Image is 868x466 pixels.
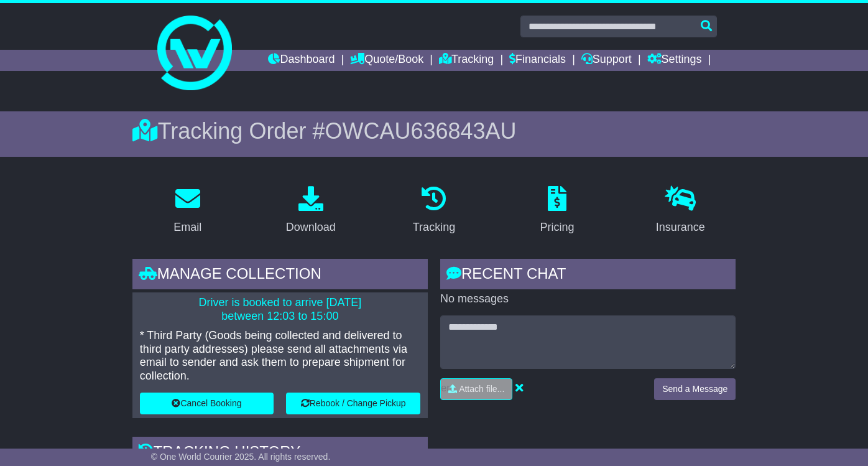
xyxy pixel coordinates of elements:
[268,50,335,71] a: Dashboard
[350,50,423,71] a: Quote/Book
[440,259,736,292] div: RECENT CHAT
[532,182,583,240] a: Pricing
[654,378,736,400] button: Send a Message
[540,219,575,236] div: Pricing
[173,219,201,236] div: Email
[581,50,632,71] a: Support
[656,219,705,236] div: Insurance
[140,329,420,383] p: * Third Party (Goods being collected and delivered to third party addresses) please send all atta...
[405,182,463,240] a: Tracking
[413,219,455,236] div: Tracking
[286,393,420,414] button: Rebook / Change Pickup
[165,182,210,240] a: Email
[132,118,736,144] div: Tracking Order #
[286,219,336,236] div: Download
[325,118,516,144] span: OWCAU636843AU
[440,292,736,306] p: No messages
[439,50,494,71] a: Tracking
[648,182,713,240] a: Insurance
[140,393,274,414] button: Cancel Booking
[132,259,428,292] div: Manage collection
[140,296,420,323] p: Driver is booked to arrive [DATE] between 12:03 to 15:00
[151,452,331,462] span: © One World Courier 2025. All rights reserved.
[278,182,344,240] a: Download
[509,50,566,71] a: Financials
[647,50,702,71] a: Settings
